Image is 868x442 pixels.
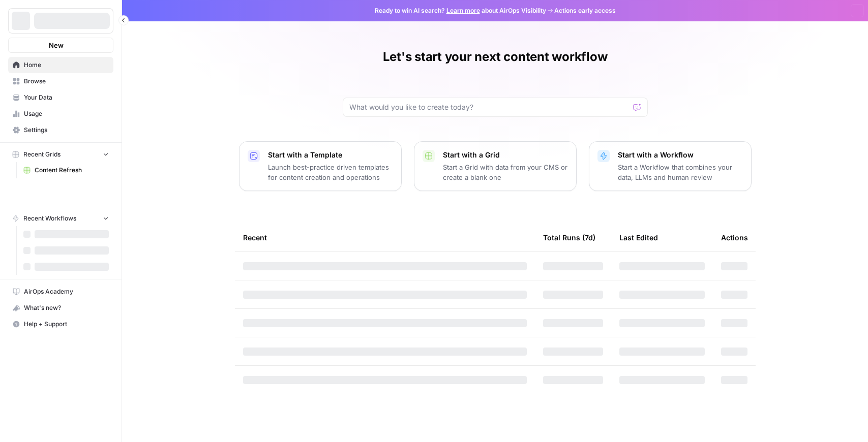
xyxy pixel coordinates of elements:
button: Recent Grids [8,147,113,162]
h1: Let's start your next content workflow [383,49,608,65]
span: Settings [24,125,109,135]
p: Start with a Grid [443,150,568,160]
p: Start a Workflow that combines your data, LLMs and human review [618,162,743,182]
button: Help + Support [8,316,113,332]
span: Your Data [24,93,109,102]
span: AirOps Academy [24,287,109,296]
div: Recent [243,224,527,251]
div: Total Runs (7d) [543,224,595,251]
span: Help + Support [24,320,109,329]
span: Recent Grids [23,150,61,159]
p: Start with a Workflow [618,150,743,160]
input: What would you like to create today? [349,102,629,112]
div: Last Edited [619,224,658,251]
div: What's new? [9,300,113,315]
div: Actions [721,224,748,251]
p: Start with a Template [268,150,393,160]
span: Browse [24,77,109,86]
a: Usage [8,106,113,122]
span: Actions early access [554,6,616,15]
span: Content Refresh [35,166,109,175]
p: Launch best-practice driven templates for content creation and operations [268,162,393,182]
p: Start a Grid with data from your CMS or create a blank one [443,162,568,182]
span: New [49,40,64,50]
a: Browse [8,73,113,89]
a: Content Refresh [19,162,113,178]
button: Start with a GridStart a Grid with data from your CMS or create a blank one [414,141,577,191]
span: Usage [24,109,109,118]
span: Recent Workflows [23,214,76,223]
a: AirOps Academy [8,283,113,300]
button: New [8,38,113,53]
a: Learn more [446,7,480,14]
a: Your Data [8,89,113,106]
button: Recent Workflows [8,211,113,226]
a: Home [8,57,113,73]
span: Ready to win AI search? about AirOps Visibility [375,6,546,15]
a: Settings [8,122,113,138]
button: Start with a TemplateLaunch best-practice driven templates for content creation and operations [239,141,402,191]
button: Start with a WorkflowStart a Workflow that combines your data, LLMs and human review [589,141,752,191]
span: Home [24,60,109,70]
button: What's new? [8,300,113,316]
